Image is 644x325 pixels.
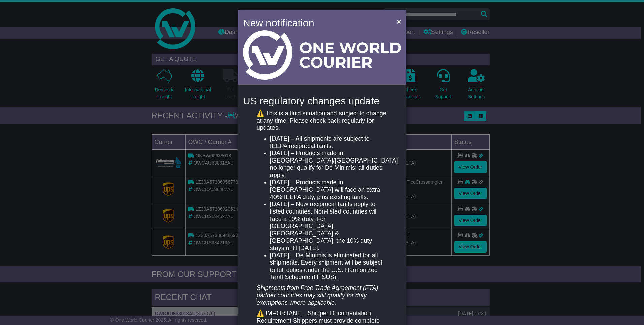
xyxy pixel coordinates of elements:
[397,18,401,25] span: ×
[270,252,387,281] li: [DATE] – De Minimis is eliminated for all shipments. Every shipment will be subject to full dutie...
[257,284,378,306] em: Shipments from Free Trade Agreement (FTA) partner countries may still qualify for duty exemptions...
[243,30,401,80] img: Light
[394,15,405,28] button: Close
[270,135,387,150] li: [DATE] – All shipments are subject to IEEPA reciprocal tariffs.
[257,110,387,132] p: ⚠️ This is a fluid situation and subject to change at any time. Please check back regularly for u...
[270,201,387,252] li: [DATE] – New reciprocal tariffs apply to listed countries. Non-listed countries will face a 10% d...
[243,95,401,106] h4: US regulatory changes update
[270,179,387,201] li: [DATE] – Products made in [GEOGRAPHIC_DATA] will face an extra 40% IEEPA duty, plus existing tari...
[270,150,387,179] li: [DATE] – Products made in [GEOGRAPHIC_DATA]/[GEOGRAPHIC_DATA] no longer qualify for De Minimis; a...
[243,15,387,30] h4: New notification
